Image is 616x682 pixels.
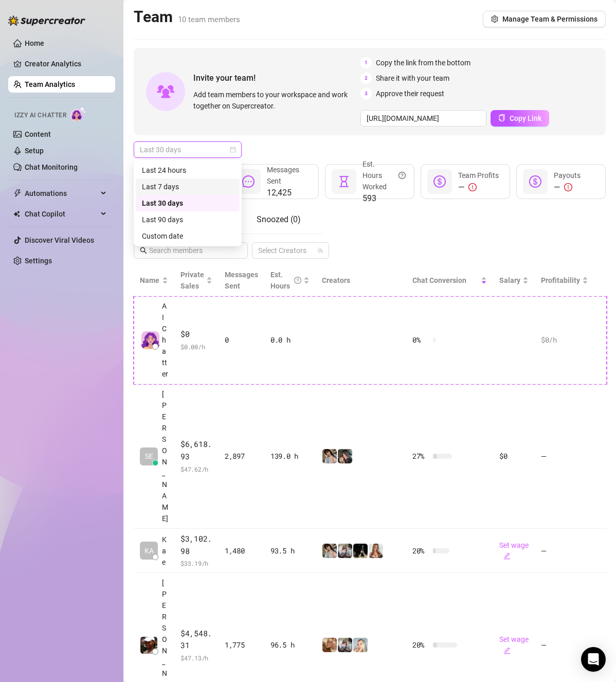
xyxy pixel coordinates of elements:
[225,451,258,462] div: 2,897
[360,88,372,99] span: 3
[180,342,212,352] span: $ 0.00 /h
[554,171,581,180] span: Payouts
[142,230,233,242] div: Custom date
[225,334,258,346] div: 0
[360,73,372,84] span: 2
[369,544,383,558] img: Roux
[503,552,511,560] span: edit
[230,147,236,153] span: calendar
[140,637,157,654] img: Ari Kirk
[180,271,204,290] span: Private Sales
[564,183,572,191] span: exclamation-circle
[136,228,240,244] div: Custom date
[412,451,429,462] span: 27 %
[193,71,360,84] span: Invite your team!
[499,541,529,561] a: Set wageedit
[180,328,212,340] span: $0
[502,15,597,23] span: Manage Team & Permissions
[136,195,240,211] div: Last 30 days
[322,638,337,652] img: Roux️‍
[13,210,20,218] img: Chat Copilot
[70,106,86,121] img: AI Chatter
[541,276,580,284] span: Profitability
[581,647,606,672] div: Open Intercom Messenger
[270,545,310,557] div: 93.5 h
[136,162,240,178] div: Last 24 hours
[25,185,98,202] span: Automations
[468,183,477,191] span: exclamation-circle
[499,276,520,284] span: Salary
[180,533,212,557] span: $3,102.98
[535,384,594,529] td: —
[136,211,240,228] div: Last 90 days
[376,57,470,68] span: Copy the link from the bottom
[503,647,511,654] span: edit
[25,56,107,72] a: Creator Analytics
[317,247,323,254] span: team
[14,111,66,120] span: Izzy AI Chatter
[353,544,368,558] img: RavenGoesWild
[134,265,174,296] th: Name
[142,198,233,209] div: Last 30 days
[25,80,75,88] a: Team Analytics
[412,545,429,557] span: 20 %
[267,166,299,185] span: Messages Sent
[270,639,310,651] div: 96.5 h
[136,178,240,195] div: Last 7 days
[144,545,154,557] span: KA
[140,142,235,157] span: Last 30 days
[25,163,78,171] a: Chat Monitoring
[145,451,153,462] span: SE
[353,638,368,652] img: Megan
[433,175,446,188] span: dollar-circle
[25,39,44,47] a: Home
[338,175,350,188] span: hourglass
[412,639,429,651] span: 20 %
[322,544,337,558] img: Raven
[322,449,337,463] img: Raven
[412,276,466,284] span: Chat Conversion
[412,334,429,346] span: 0 %
[541,334,588,346] div: $0 /h
[499,635,529,655] a: Set wageedit
[458,171,499,180] span: Team Profits
[141,331,159,349] img: izzy-ai-chatter-avatar-DDCN_rTZ.svg
[140,247,147,254] span: search
[483,11,606,27] button: Manage Team & Permissions
[180,653,212,663] span: $ 47.13 /h
[225,639,258,651] div: 1,775
[142,214,233,225] div: Last 90 days
[242,175,255,188] span: message
[338,638,352,652] img: ANDREA
[257,214,301,224] span: Snoozed ( 0 )
[363,192,406,205] span: 593
[25,206,98,222] span: Chat Copilot
[491,110,549,127] button: Copy Link
[376,88,444,99] span: Approve their request
[338,449,352,463] img: Riley
[338,544,352,558] img: ANDREA
[363,158,406,192] div: Est. Hours Worked
[142,165,233,176] div: Last 24 hours
[376,73,449,84] span: Share it with your team
[25,130,51,138] a: Content
[25,147,44,155] a: Setup
[8,15,85,26] img: logo-BBDzfeDw.svg
[270,269,301,292] div: Est. Hours
[162,300,168,380] span: AI Chatter
[140,275,160,286] span: Name
[499,451,529,462] div: $0
[142,181,233,192] div: Last 7 days
[180,558,212,568] span: $ 33.19 /h
[162,534,168,568] span: Kae
[398,158,406,192] span: question-circle
[458,181,499,193] div: —
[498,114,505,121] span: copy
[180,438,212,462] span: $6,618.93
[149,245,233,256] input: Search members
[25,236,94,244] a: Discover Viral Videos
[180,464,212,474] span: $ 47.62 /h
[193,89,356,112] span: Add team members to your workspace and work together on Supercreator.
[162,388,168,524] span: [PERSON_NAME]
[13,189,22,198] span: thunderbolt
